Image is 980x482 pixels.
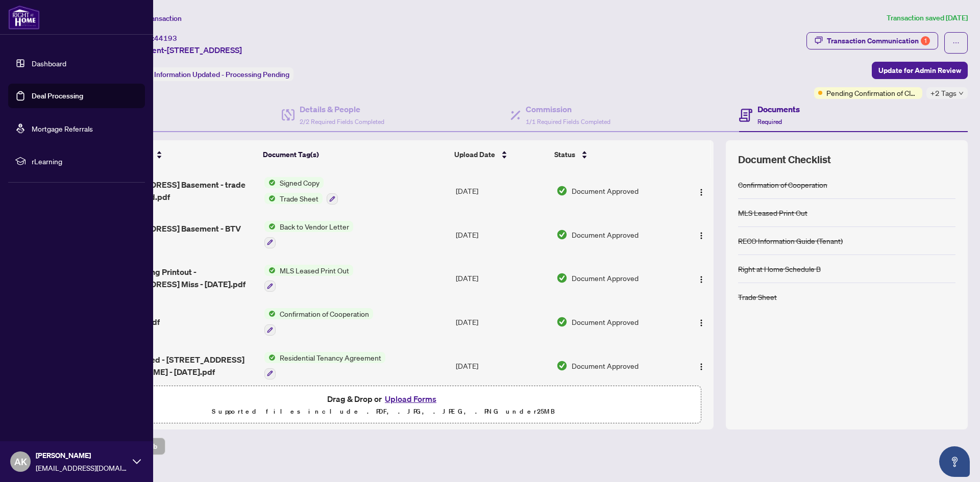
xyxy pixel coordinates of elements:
span: 1/1 Required Fields Completed [526,118,610,125]
button: Logo [693,270,709,286]
div: MLS Leased Print Out [738,207,807,218]
span: MLS Leased Print Out [276,265,353,276]
img: Status Icon [264,221,276,232]
span: Document Approved [572,360,639,371]
div: 1 [921,36,930,45]
img: Status Icon [264,193,276,204]
img: Logo [697,232,705,240]
th: Document Tag(s) [259,140,450,169]
a: Deal Processing [32,91,83,100]
span: Drag & Drop or [327,392,439,405]
span: Back to Vendor Letter [276,221,353,232]
img: Logo [697,363,705,371]
button: Open asap [939,446,970,477]
span: Confirmation of Cooperation [276,308,373,319]
td: [DATE] [452,213,552,257]
span: Document Checklist [738,153,831,167]
span: [STREET_ADDRESS] Basement - trade sheet - Signed.pdf [102,179,256,203]
span: Lease Executed - [STREET_ADDRESS][PERSON_NAME] - [DATE].pdf [102,353,256,378]
span: Document Approved [572,229,639,240]
img: Logo [697,188,705,196]
span: rLearning [32,156,138,167]
h4: Details & People [300,103,384,115]
a: Mortgage Referrals [32,124,93,133]
span: Document Approved [572,185,639,196]
span: [PERSON_NAME] [36,450,128,461]
img: Logo [697,275,705,284]
span: Update for Admin Review [878,62,961,79]
button: Logo [693,314,709,330]
th: Status [550,140,675,169]
p: Supported files include .PDF, .JPG, .JPEG, .PNG under 25 MB [72,405,695,418]
img: Status Icon [264,352,276,363]
span: Drag & Drop orUpload FormsSupported files include .PDF, .JPG, .JPEG, .PNG under25MB [66,386,701,424]
img: Document Status [556,229,568,240]
article: Transaction saved [DATE] [887,12,968,24]
img: Status Icon [264,265,276,276]
span: View Transaction [127,14,182,23]
button: Status IconSigned CopyStatus IconTrade Sheet [264,177,338,205]
td: [DATE] [452,257,552,300]
span: Basement-[STREET_ADDRESS] [127,44,242,56]
img: Logo [697,319,705,327]
span: [EMAIL_ADDRESS][DOMAIN_NAME] [36,462,128,473]
span: Document Approved [572,316,639,327]
td: [DATE] [452,344,552,388]
span: ellipsis [952,39,960,46]
div: Trade Sheet [738,291,777,302]
span: Document Approved [572,272,639,284]
img: Document Status [556,316,568,327]
span: down [959,91,964,96]
img: Document Status [556,185,568,196]
div: RECO Information Guide (Tenant) [738,235,843,246]
button: Logo [693,358,709,374]
button: Transaction Communication1 [806,32,938,49]
span: Residential Tenancy Agreement [276,352,385,363]
h4: Commission [526,103,610,115]
span: +2 Tags [930,87,957,99]
img: logo [8,5,40,30]
td: [DATE] [452,300,552,344]
span: LEASED Listing Printout - [STREET_ADDRESS] Miss - [DATE].pdf [102,266,256,290]
div: Confirmation of Cooperation [738,179,827,190]
button: Status IconBack to Vendor Letter [264,221,353,248]
span: AK [14,454,27,469]
div: Status: [127,67,293,81]
img: Document Status [556,272,568,284]
a: Dashboard [32,59,66,68]
span: Signed Copy [276,177,324,188]
span: Status [554,149,575,160]
img: Status Icon [264,308,276,319]
button: Update for Admin Review [872,62,968,79]
span: 44193 [154,34,177,43]
button: Logo [693,226,709,243]
td: [DATE] [452,169,552,213]
button: Status IconConfirmation of Cooperation [264,308,373,336]
button: Status IconResidential Tenancy Agreement [264,352,385,379]
h4: Documents [757,103,800,115]
span: [STREET_ADDRESS] Basement - BTV letter.pdf [102,222,256,247]
span: Required [757,118,782,125]
button: Upload Forms [382,392,439,405]
span: Information Updated - Processing Pending [154,70,289,79]
button: Status IconMLS Leased Print Out [264,265,353,292]
span: 2/2 Required Fields Completed [300,118,384,125]
div: Transaction Communication [827,33,930,49]
span: Trade Sheet [276,193,323,204]
button: Logo [693,183,709,199]
span: Pending Confirmation of Closing [826,87,918,98]
img: Status Icon [264,177,276,188]
span: Upload Date [454,149,495,160]
img: Document Status [556,360,568,371]
th: Upload Date [450,140,550,169]
th: (12) File Name [97,140,259,169]
div: Right at Home Schedule B [738,263,821,274]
